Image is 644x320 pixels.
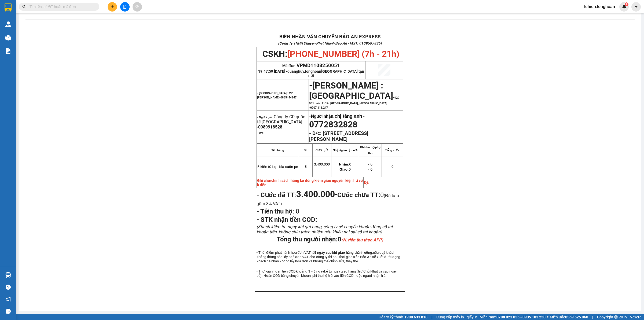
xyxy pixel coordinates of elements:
[338,236,383,243] span: 0
[278,41,382,45] strong: (Công Ty TNHH Chuyển Phát Nhanh Bảo An - MST: 0109597835)
[5,48,11,54] img: solution-icon
[5,35,11,41] img: warehouse-icon
[339,167,349,171] strong: Giao:
[310,106,328,109] span: 0707.111.247
[262,49,399,59] span: CSKH:
[258,124,282,130] span: 0989918528
[316,149,328,152] strong: Cước gửi
[360,146,380,155] strong: Phí thu hộ/phụ thu
[622,4,627,9] img: icon-new-feature
[362,114,364,119] span: -
[6,285,11,290] span: question-circle
[364,181,369,185] strong: Ký:
[547,316,548,318] span: ⚪️
[287,49,399,59] span: [PHONE_NUMBER] (7h - 21h)
[592,314,593,320] span: |
[258,69,364,78] span: 19:47:59 [DATE] -
[550,314,588,320] span: Miền Bắc
[294,208,299,215] span: 0
[309,80,312,91] span: -
[257,131,264,135] strong: - D/c:
[309,80,393,101] span: [PERSON_NAME] : [GEOGRAPHIC_DATA]
[580,3,619,10] span: lehien.longhoan
[133,2,142,12] button: aim
[108,2,117,12] button: plus
[631,2,641,12] button: caret-down
[304,149,308,152] strong: SL
[309,96,400,109] span: 929-931 quốc lộ 1A, [GEOGRAPHIC_DATA], [GEOGRAPHIC_DATA] -
[287,69,364,78] span: quanghuy.longhoan
[404,315,427,319] strong: 1900 633 818
[123,5,127,9] span: file-add
[614,315,618,319] span: copyright
[309,113,362,119] strong: -
[257,224,393,234] span: (Khách kiểm tra ngay khi gửi hàng, công ty sẽ chuyển khoản đúng số tài khoản trên, không chịu trá...
[135,5,139,9] span: aim
[368,167,372,171] span: - 0
[30,4,93,10] input: Tìm tên, số ĐT hoặc mã đơn
[296,189,337,199] span: -
[22,5,26,9] span: search
[5,272,11,278] img: warehouse-icon
[339,162,349,166] strong: Nhận:
[257,251,400,263] span: - Thời điểm phát hành hoá đơn VAT là nếu quý khách không thông báo lấy hoá đơn VAT cho công ty th...
[311,114,362,119] span: Người nhận:
[309,85,400,109] span: -
[111,5,114,9] span: plus
[333,149,357,152] strong: Nhận/giao tận nơi
[257,208,292,215] strong: - Tiền thu hộ
[297,62,340,68] span: VPMD1108250051
[480,314,546,320] span: Miền Nam
[625,2,628,6] sup: 1
[379,314,427,320] span: Hỗ trợ kỹ thuật:
[625,2,627,6] span: 1
[257,165,298,169] span: 5 kiện tủ bọc bìa cuốn pe
[277,236,383,243] span: Tổng thu người nhận:
[565,315,588,319] strong: 0369 525 060
[337,191,380,199] strong: Cước chưa TT:
[279,34,380,40] strong: BIÊN NHẬN VẬN CHUYỂN BẢO AN EXPRESS
[257,114,305,130] span: Công ty CP quốc tế [GEOGRAPHIC_DATA] -
[257,191,337,199] span: :
[341,237,383,242] em: (N.viên thu theo APP)
[271,149,284,152] strong: Tên hàng
[5,21,11,27] img: warehouse-icon
[257,91,297,99] span: - [GEOGRAPHIC_DATA] : VP [PERSON_NAME]-
[5,3,12,12] img: logo-vxr
[634,4,639,9] span: caret-down
[257,208,299,215] span: :
[339,162,351,166] span: 0
[496,315,546,319] strong: 0708 023 035 - 0935 103 250
[368,162,372,166] span: - 0
[309,130,321,136] strong: - D/c:
[309,119,357,130] span: 0772832828
[431,314,432,320] span: |
[436,314,478,320] span: Cung cấp máy in - giấy in:
[305,165,306,169] span: 5
[339,167,350,171] span: 0
[296,189,335,199] strong: 3.400.000
[257,116,273,119] strong: - Người gửi:
[257,191,295,199] strong: - Cước đã TT
[257,216,317,223] span: - STK nhận tiền COD:
[280,96,297,99] span: 0865444247
[257,269,397,278] span: - Thời gian hoàn tiền COD kể từ ngày giao hàng (trừ Chủ Nhật và các ngày Lễ). Hoàn COD bằng chuyể...
[314,162,330,166] span: 3.400.000
[120,2,130,12] button: file-add
[309,130,368,142] strong: [STREET_ADDRESS][PERSON_NAME]
[6,297,11,302] span: notification
[391,165,393,169] span: 0
[385,149,400,152] strong: Tổng cước
[314,251,373,255] strong: 5 ngày sau khi giao hàng thành công,
[6,309,11,314] span: message
[282,64,340,68] span: Mã đơn:
[257,178,363,187] strong: Ghi chú/chính sách:
[296,269,324,273] strong: khoảng 3 - 5 ngày
[257,178,363,187] span: hàng ko đồng kiểm giao nguyên kiện hư vỡ k đền
[335,113,362,119] span: chị tăng anh
[308,69,364,78] span: [GEOGRAPHIC_DATA] tận nơi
